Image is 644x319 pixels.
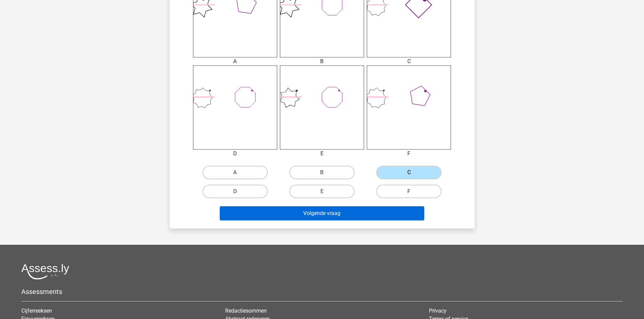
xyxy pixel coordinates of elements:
[275,57,369,65] div: B
[289,166,355,179] label: B
[362,57,456,65] div: C
[220,206,424,220] button: Volgende vraag
[429,308,447,314] a: Privacy
[289,185,355,198] label: E
[202,166,268,179] label: A
[188,150,282,158] div: D
[21,288,623,296] h5: Assessments
[188,57,282,65] div: A
[275,150,369,158] div: E
[21,264,69,280] img: Assessly logo
[225,308,267,314] a: Redactiesommen
[376,185,442,198] label: F
[362,150,456,158] div: F
[21,308,52,314] a: Cijferreeksen
[376,166,442,179] label: C
[202,185,268,198] label: D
